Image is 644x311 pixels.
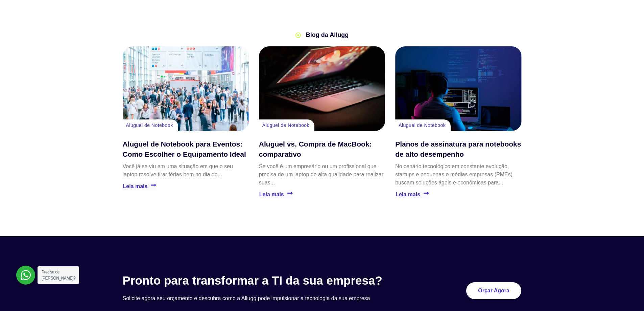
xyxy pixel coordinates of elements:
a: Aluguel de Notebook para Eventos: Como Escolher o Equipamento Ideal [123,46,249,131]
a: Orçar Agora [466,282,521,299]
h3: Pronto para transformar a TI da sua empresa? [123,273,414,288]
a: Aluguel de Notebook [262,123,309,128]
iframe: Chat Widget [522,224,644,311]
a: Aluguel de Notebook [126,123,173,128]
span: Precisa de [PERSON_NAME]? [42,270,75,281]
a: Aluguel vs. Compra de MacBook: comparativo [259,140,372,158]
p: Se você é um empresário ou um profissional que precisa de um laptop de alta qualidade para realiz... [259,162,385,187]
a: Aluguel de Notebook [399,123,446,128]
a: Aluguel vs. Compra de MacBook: comparativo [259,46,385,131]
span: Orçar Agora [478,288,509,293]
a: Leia mais [123,182,157,191]
a: Planos de assinatura para notebooks de alto desempenho [395,140,521,158]
a: Planos de assinatura para notebooks de alto desempenho [395,46,521,131]
a: Leia mais [259,190,293,199]
p: Solicite agora seu orçamento e descubra como a Allugg pode impulsionar a tecnologia da sua empresa [123,294,414,303]
p: No cenário tecnológico em constante evolução, startups e pequenas e médias empresas (PMEs) buscam... [395,162,521,187]
p: Você já se viu em uma situação em que o seu laptop resolve tirar férias bem no dia do... [123,162,249,179]
span: Blog da Allugg [304,30,349,40]
a: Aluguel de Notebook para Eventos: Como Escolher o Equipamento Ideal [123,140,246,158]
div: Widget de chat [522,224,644,311]
a: Leia mais [395,190,429,199]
